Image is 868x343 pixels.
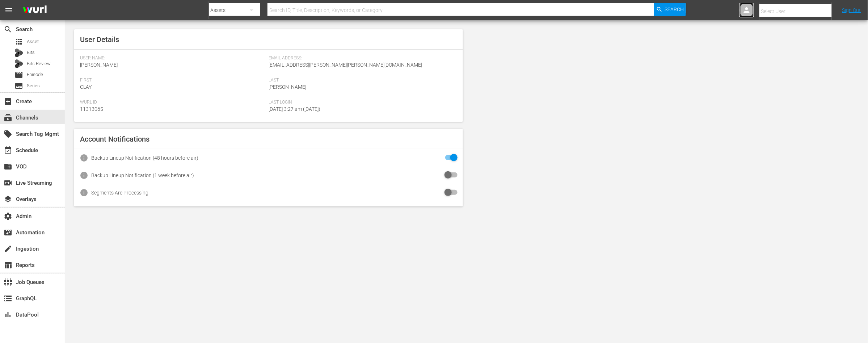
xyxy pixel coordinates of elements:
span: Last [269,78,454,83]
span: Job Queues [4,278,12,286]
span: User Name: [80,55,265,61]
span: Asset [14,37,23,46]
span: 11313065 [80,106,103,112]
span: User Details [80,35,119,44]
span: info [80,171,88,180]
span: [PERSON_NAME] [269,84,306,90]
span: Reports [4,261,12,269]
span: Account Notifications [80,135,149,143]
a: Sign Out [842,7,861,13]
div: Segments Are Processing [91,190,148,196]
span: Search Tag Mgmt [4,130,12,138]
span: Asset [27,38,39,45]
span: Automation [4,228,12,237]
span: [EMAIL_ADDRESS][PERSON_NAME][PERSON_NAME][DOMAIN_NAME] [269,62,422,68]
img: ans4CAIJ8jUAAAAAAAAAAAAAAAAAAAAAAAAgQb4GAAAAAAAAAAAAAAAAAAAAAAAAJMjXAAAAAAAAAAAAAAAAAAAAAAAAgAT5G... [17,2,52,19]
span: [PERSON_NAME] [80,62,118,68]
button: Search [654,3,686,16]
span: Episode [14,71,23,79]
span: GraphQL [4,294,12,303]
span: Episode [27,71,43,78]
span: Ingestion [4,244,12,253]
span: Series [14,81,23,90]
div: Backup Lineup Notification (48 hours before air) [91,155,198,161]
span: First [80,78,265,83]
span: info [80,188,88,197]
span: Bits Review [27,60,51,67]
span: [DATE] 3:27 am ([DATE]) [269,106,320,112]
span: Search [4,25,12,34]
span: Email Address: [269,55,454,61]
span: Search [665,3,684,16]
span: Create [4,97,12,106]
span: Admin [4,212,12,221]
span: Last Login [269,100,454,105]
span: VOD [4,162,12,171]
span: Live Streaming [4,179,12,187]
div: Bits [14,49,23,57]
span: Bits [27,49,35,56]
div: Backup Lineup Notification (1 week before air) [91,172,194,178]
span: Overlays [4,195,12,204]
span: info [80,154,88,162]
span: DataPool [4,310,12,319]
span: Clay [80,84,92,90]
span: menu [4,6,13,14]
span: Schedule [4,146,12,155]
span: Channels [4,113,12,122]
span: Wurl Id [80,100,265,105]
span: Series [27,82,40,89]
div: Bits Review [14,59,23,68]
